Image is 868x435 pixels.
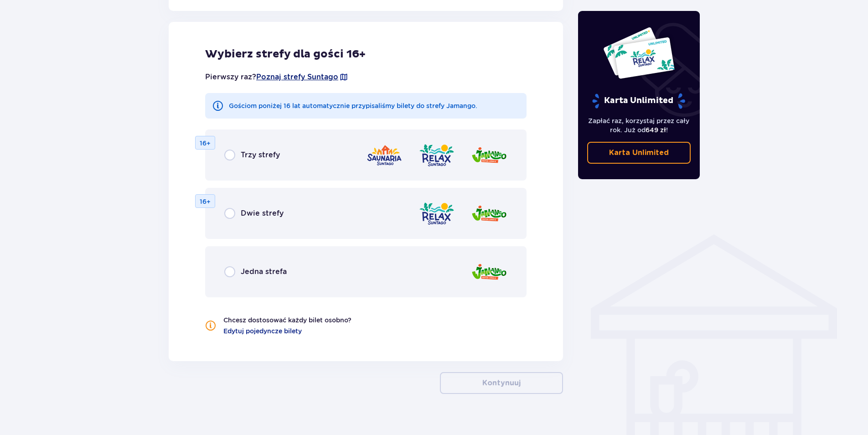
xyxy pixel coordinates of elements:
span: Dwie strefy [241,208,284,218]
p: Kontynuuj [482,378,521,388]
img: Relax [418,201,455,227]
img: Jamango [471,259,507,285]
img: Jamango [471,142,507,168]
p: Karta Unlimited [609,148,669,158]
a: Karta Unlimited [587,142,691,164]
p: Zapłać raz, korzystaj przez cały rok. Już od ! [587,116,691,135]
p: Karta Unlimited [591,93,686,109]
p: Pierwszy raz? [205,72,348,82]
p: Gościom poniżej 16 lat automatycznie przypisaliśmy bilety do strefy Jamango. [229,101,477,110]
p: Chcesz dostosować każdy bilet osobno? [223,316,351,325]
img: Jamango [471,201,507,227]
img: Relax [418,142,455,168]
a: Poznaj strefy Suntago [256,72,338,82]
p: 16+ [200,139,211,148]
span: Trzy strefy [241,150,280,160]
h2: Wybierz strefy dla gości 16+ [205,47,527,61]
button: Kontynuuj [440,372,563,394]
img: Dwie karty całoroczne do Suntago z napisem 'UNLIMITED RELAX', na białym tle z tropikalnymi liśćmi... [603,26,675,79]
a: Edytuj pojedyncze bilety [223,326,302,336]
span: Jedna strefa [241,267,287,277]
span: 649 zł [646,126,666,134]
img: Saunaria [366,142,403,168]
p: 16+ [200,197,211,206]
